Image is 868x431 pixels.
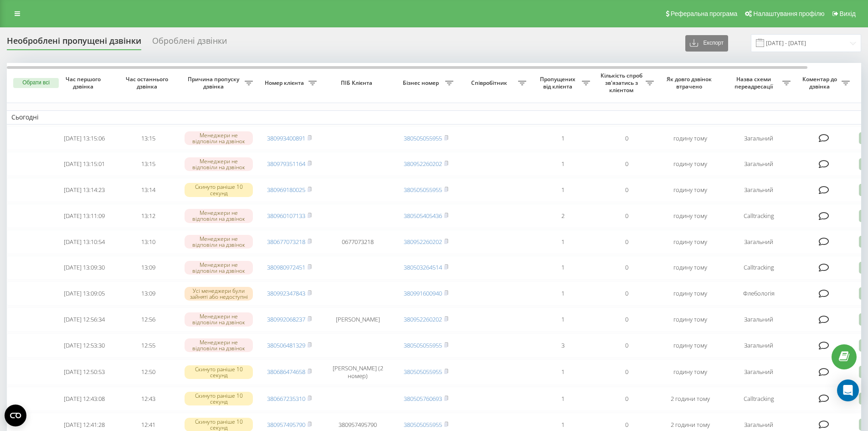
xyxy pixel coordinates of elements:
[404,263,442,271] a: 380503264514
[152,36,227,50] div: Оброблені дзвінки
[722,152,795,176] td: Загальний
[531,333,595,358] td: 3
[599,72,646,93] span: Кількість спроб зв'язатись з клієнтом
[185,131,253,145] div: Менеджери не відповіли на дзвінок
[671,10,738,17] span: Реферальна програма
[404,289,442,297] a: 380991600940
[116,359,180,385] td: 12:50
[595,152,658,176] td: 0
[722,307,795,332] td: Загальний
[267,368,305,376] a: 380686474658
[116,152,180,176] td: 13:15
[267,134,305,142] a: 380993400891
[185,338,253,352] div: Менеджери не відповіли на дзвінок
[658,333,722,358] td: годину тому
[52,281,116,306] td: [DATE] 13:09:05
[321,359,394,385] td: [PERSON_NAME] (2 номер)
[658,281,722,306] td: годину тому
[595,126,658,151] td: 0
[658,359,722,385] td: годину тому
[595,333,658,358] td: 0
[267,421,305,429] a: 380957495790
[52,178,116,202] td: [DATE] 13:14:23
[267,212,305,220] a: 380960107133
[123,76,173,90] span: Час останнього дзвінка
[658,256,722,280] td: годину тому
[595,256,658,280] td: 0
[52,333,116,358] td: [DATE] 12:53:30
[722,256,795,280] td: Calltracking
[685,35,728,52] button: Експорт
[321,307,394,332] td: [PERSON_NAME]
[531,281,595,306] td: 1
[722,387,795,411] td: Calltracking
[5,405,26,426] button: Open CMP widget
[404,212,442,220] a: 380505405436
[404,160,442,168] a: 380952260202
[185,287,253,301] div: Усі менеджери були зайняті або недоступні
[727,76,782,90] span: Назва схеми переадресації
[185,312,253,326] div: Менеджери не відповіли на дзвінок
[722,359,795,385] td: Загальний
[658,307,722,332] td: годину тому
[531,126,595,151] td: 1
[185,365,253,379] div: Скинуто раніше 10 секунд
[753,10,824,17] span: Налаштування профілю
[658,178,722,202] td: годину тому
[185,157,253,171] div: Менеджери не відповіли на дзвінок
[116,387,180,411] td: 12:43
[840,10,856,17] span: Вихід
[267,238,305,246] a: 380677073218
[267,263,305,271] a: 380980972451
[116,307,180,332] td: 12:56
[837,379,859,401] div: Open Intercom Messenger
[404,421,442,429] a: 380505055955
[267,289,305,297] a: 380992347843
[658,204,722,228] td: годину тому
[52,307,116,332] td: [DATE] 12:56:34
[321,230,394,254] td: 0677073218
[262,79,308,87] span: Номер клієнта
[531,204,595,228] td: 2
[329,79,386,87] span: ПІБ Клієнта
[185,392,253,405] div: Скинуто раніше 10 секунд
[722,204,795,228] td: Calltracking
[52,256,116,280] td: [DATE] 13:09:30
[404,315,442,323] a: 380952260202
[531,359,595,385] td: 1
[404,368,442,376] a: 380505055955
[267,341,305,349] a: 380506481329
[52,152,116,176] td: [DATE] 13:15:01
[531,230,595,254] td: 1
[404,134,442,142] a: 380505055955
[535,76,582,90] span: Пропущених від клієнта
[722,333,795,358] td: Загальний
[185,235,253,249] div: Менеджери не відповіли на дзвінок
[116,126,180,151] td: 13:15
[185,76,245,90] span: Причина пропуску дзвінка
[116,256,180,280] td: 13:09
[267,395,305,403] a: 380667235310
[116,281,180,306] td: 13:09
[52,359,116,385] td: [DATE] 12:50:53
[595,281,658,306] td: 0
[658,126,722,151] td: годину тому
[531,256,595,280] td: 1
[658,152,722,176] td: годину тому
[658,230,722,254] td: годину тому
[404,238,442,246] a: 380952260202
[185,209,253,223] div: Менеджери не відповіли на дзвінок
[595,178,658,202] td: 0
[185,183,253,197] div: Скинуто раніше 10 секунд
[722,178,795,202] td: Загальний
[531,307,595,332] td: 1
[116,204,180,228] td: 13:12
[116,230,180,254] td: 13:10
[52,204,116,228] td: [DATE] 13:11:09
[116,333,180,358] td: 12:55
[800,76,842,90] span: Коментар до дзвінка
[52,230,116,254] td: [DATE] 13:10:54
[595,387,658,411] td: 0
[531,152,595,176] td: 1
[13,78,59,88] button: Обрати всі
